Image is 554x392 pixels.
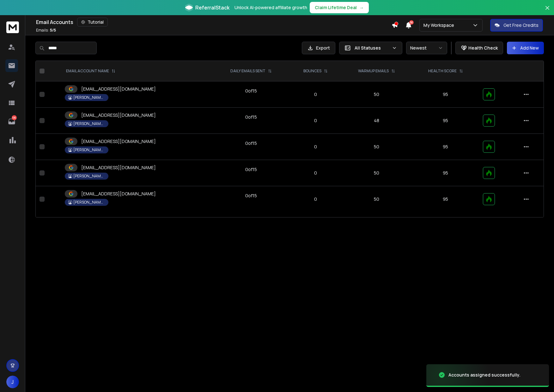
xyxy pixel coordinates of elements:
[455,42,503,54] button: Health Check
[409,20,414,25] span: 50
[507,42,544,54] button: Add New
[245,88,257,94] div: 0 of 15
[359,4,364,11] span: →
[66,68,115,74] div: EMAIL ACCOUNT NAME
[543,4,551,19] button: Close banner
[5,115,18,128] a: 106
[81,191,156,197] p: [EMAIL_ADDRESS][DOMAIN_NAME]
[341,108,412,134] td: 48
[341,160,412,186] td: 50
[12,115,17,120] p: 106
[81,164,156,171] p: [EMAIL_ADDRESS][DOMAIN_NAME]
[245,166,257,173] div: 0 of 15
[50,27,56,33] span: 5 / 5
[503,22,539,28] p: Get Free Credits
[245,193,257,199] div: 0 of 15
[73,147,105,152] p: [PERSON_NAME] | BASE
[412,81,479,108] td: 95
[6,376,19,388] button: J
[73,200,105,205] p: [PERSON_NAME] | BASE
[406,42,447,54] button: Newest
[490,19,543,32] button: Get Free Credits
[245,140,257,146] div: 0 of 15
[294,196,338,202] p: 0
[341,81,412,108] td: 50
[81,138,156,145] p: [EMAIL_ADDRESS][DOMAIN_NAME]
[81,112,156,118] p: [EMAIL_ADDRESS][DOMAIN_NAME]
[412,108,479,134] td: 95
[302,42,335,54] button: Export
[358,68,389,74] p: WARMUP EMAILS
[341,134,412,160] td: 50
[355,45,389,51] p: All Statuses
[448,372,521,378] div: Accounts assigned successfully.
[77,18,108,27] button: Tutorial
[468,45,498,51] p: Health Check
[423,22,457,28] p: My Workspace
[412,160,479,186] td: 95
[294,91,338,98] p: 0
[303,68,321,74] p: BOUNCES
[230,68,265,74] p: DAILY EMAILS SENT
[294,117,338,124] p: 0
[73,121,105,126] p: [PERSON_NAME] | BASE
[428,68,457,74] p: HEALTH SCORE
[294,144,338,150] p: 0
[73,95,105,100] p: [PERSON_NAME] | BASE
[294,170,338,176] p: 0
[245,114,257,120] div: 0 of 15
[412,134,479,160] td: 95
[310,2,369,13] button: Claim Lifetime Deal→
[36,18,392,27] div: Email Accounts
[234,4,307,11] p: Unlock AI-powered affiliate growth
[341,186,412,212] td: 50
[195,4,229,11] span: ReferralStack
[36,28,56,33] p: Emails :
[73,174,105,179] p: [PERSON_NAME] | BASE
[81,86,156,92] p: [EMAIL_ADDRESS][DOMAIN_NAME]
[412,186,479,212] td: 95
